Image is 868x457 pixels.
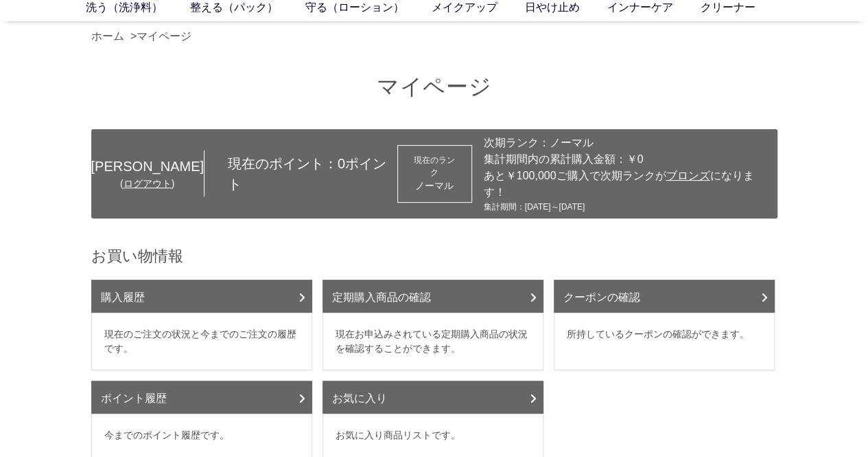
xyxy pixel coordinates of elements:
[204,153,397,194] div: 現在のポイント： ポイント
[91,381,312,414] a: ポイント履歴
[554,280,775,313] a: クーポンの確認
[410,179,459,193] div: ノーマル
[91,313,312,370] dd: 現在のご注文の状況と今までのご注文の履歴です。
[322,313,543,370] dd: 現在お申込みされている定期購入商品の状況を確認することができます。
[91,156,204,177] div: [PERSON_NAME]
[554,313,775,370] dd: 所持しているクーポンの確認ができます。
[410,154,459,179] dt: 現在のランク
[338,156,345,171] span: 0
[322,280,543,313] a: 定期購入商品の確認
[322,381,543,414] a: お気に入り
[91,177,204,191] div: ( )
[91,246,777,266] h2: お買い物情報
[91,72,777,102] h1: マイページ
[484,151,771,168] div: 集計期間内の累計購入金額：￥0
[484,135,771,151] div: 次期ランク：ノーマル
[137,30,191,42] a: マイページ
[484,168,771,201] div: あと￥100,000ご購入で次期ランクが になります！
[91,280,312,313] a: 購入履歴
[484,201,771,213] div: 集計期間：[DATE]～[DATE]
[130,28,195,45] li: >
[124,178,172,189] a: ログアウト
[91,30,124,42] a: ホーム
[666,170,709,181] span: ブロンズ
